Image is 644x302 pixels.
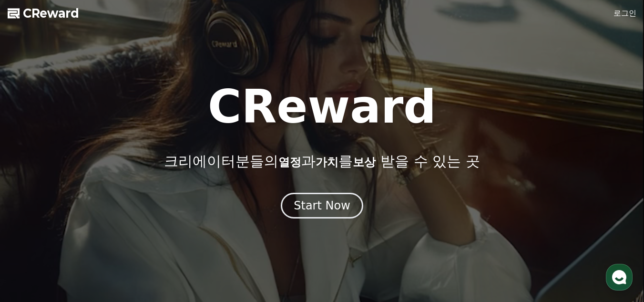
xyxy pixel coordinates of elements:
[208,84,436,130] h1: CReward
[23,6,79,21] span: CReward
[316,156,338,169] span: 가치
[8,6,79,21] a: CReward
[353,156,376,169] span: 보상
[164,153,480,170] p: 크리에이터분들의 과 를 받을 수 있는 곳
[613,8,636,19] a: 로그인
[281,202,363,211] a: Start Now
[281,193,363,219] button: Start Now
[278,156,301,169] span: 열정
[294,198,350,213] div: Start Now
